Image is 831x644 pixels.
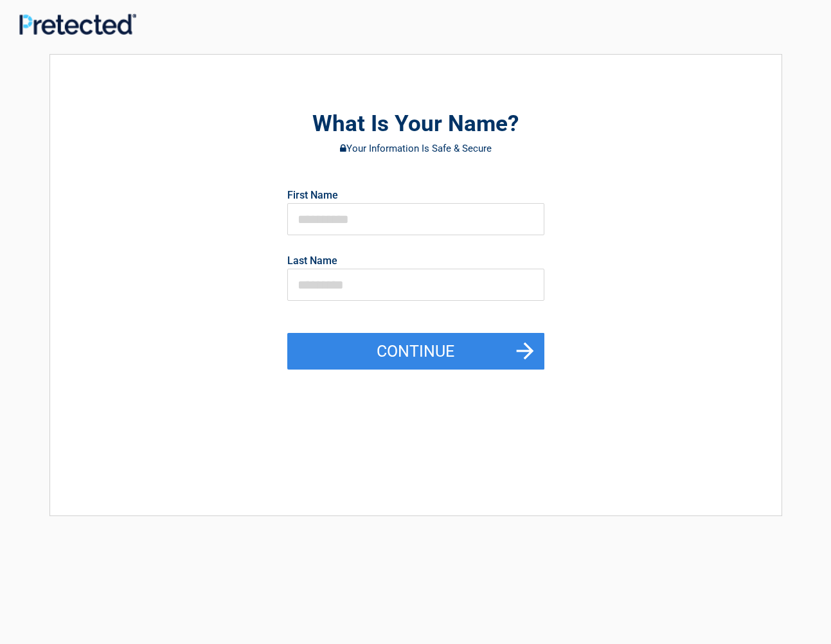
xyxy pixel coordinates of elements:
button: Continue [287,333,544,370]
label: Last Name [287,256,337,266]
h2: What Is Your Name? [121,109,711,139]
label: First Name [287,190,338,201]
h3: Your Information Is Safe & Secure [121,143,711,154]
img: Main Logo [19,13,136,35]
